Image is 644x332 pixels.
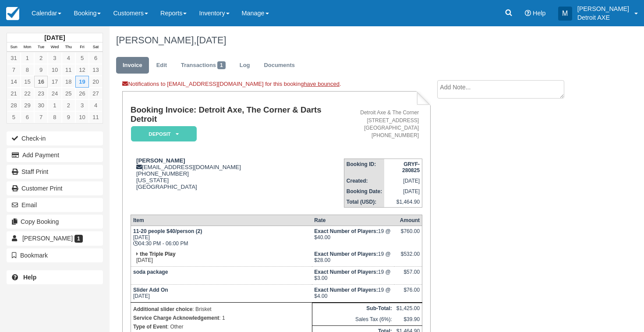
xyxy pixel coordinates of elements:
[21,76,34,88] a: 15
[312,226,394,249] td: 19 @ $40.00
[384,186,422,197] td: [DATE]
[133,322,310,331] p: : Other
[577,13,629,22] p: Detroit AXE
[131,215,312,226] th: Item
[314,269,378,275] strong: Exact Number of Players
[344,186,384,197] th: Booking Date:
[34,52,48,64] a: 2
[116,57,149,74] a: Invoice
[7,111,21,123] a: 5
[7,215,103,229] button: Copy Booking
[136,157,185,164] strong: [PERSON_NAME]
[89,42,103,52] th: Sat
[34,99,48,111] a: 30
[48,111,61,123] a: 8
[314,287,378,293] strong: Exact Number of Players
[384,176,422,186] td: [DATE]
[48,88,61,99] a: 24
[48,76,61,88] a: 17
[7,76,21,88] a: 14
[133,314,310,322] p: : 1
[89,64,103,76] a: 13
[89,88,103,99] a: 27
[48,64,61,76] a: 10
[312,303,394,314] th: Sub-Total:
[75,99,89,111] a: 3
[62,64,75,76] a: 11
[7,270,103,284] a: Help
[7,148,103,162] button: Add Payment
[133,306,192,312] strong: Additional slider choice
[62,42,75,52] th: Thu
[34,88,48,99] a: 23
[133,269,168,275] strong: soda package
[196,35,226,46] span: [DATE]
[21,42,34,52] th: Mon
[116,35,586,46] h1: [PERSON_NAME],
[396,287,420,300] div: $76.00
[62,88,75,99] a: 25
[394,303,422,314] td: $1,425.00
[7,88,21,99] a: 21
[133,287,168,293] strong: Slider Add On
[21,88,34,99] a: 22
[131,284,312,302] td: [DATE]
[74,235,83,243] span: 1
[217,61,226,69] span: 1
[75,76,89,88] a: 19
[396,251,420,264] div: $532.00
[257,57,301,74] a: Documents
[48,99,61,111] a: 1
[7,231,103,245] a: [PERSON_NAME] 1
[7,165,103,179] a: Staff Print
[62,99,75,111] a: 2
[312,284,394,302] td: 19 @ $4.00
[314,251,378,257] strong: Exact Number of Players
[21,64,34,76] a: 8
[233,57,257,74] a: Log
[21,52,34,64] a: 1
[312,215,394,226] th: Rate
[7,198,103,212] button: Email
[304,81,340,87] a: have bounced
[312,249,394,267] td: 19 @ $28.00
[533,10,546,17] span: Help
[347,109,419,139] address: Detroit Axe & The Corner [STREET_ADDRESS] [GEOGRAPHIC_DATA] [PHONE_NUMBER]
[6,7,19,20] img: checkfront-main-nav-mini-logo.png
[344,197,384,208] th: Total (USD):
[23,274,36,281] b: Help
[558,7,572,21] div: M
[75,52,89,64] a: 5
[131,126,194,142] a: Deposit
[7,131,103,145] button: Check-in
[131,106,344,124] h1: Booking Invoice: Detroit Axe, The Corner & Darts Detroit
[75,64,89,76] a: 12
[89,52,103,64] a: 6
[394,314,422,325] td: $39.90
[314,228,378,234] strong: Exact Number of Players
[133,315,219,321] strong: Service Charge Acknowledgement
[7,181,103,195] a: Customer Print
[131,249,312,267] td: [DATE]
[7,52,21,64] a: 31
[394,215,422,226] th: Amount
[131,126,197,141] em: Deposit
[133,305,310,314] p: : Brisket
[7,64,21,76] a: 7
[89,111,103,123] a: 11
[312,314,394,325] td: Sales Tax (6%):
[34,64,48,76] a: 9
[122,80,430,91] div: Notifications to [EMAIL_ADDRESS][DOMAIN_NAME] for this booking .
[7,42,21,52] th: Sun
[48,52,61,64] a: 3
[133,228,202,234] strong: 11-20 people $40/person (2)
[62,111,75,123] a: 9
[75,42,89,52] th: Fri
[34,42,48,52] th: Tue
[174,57,232,74] a: Transactions1
[140,251,175,257] strong: the Triple Play
[344,176,384,186] th: Created:
[34,111,48,123] a: 7
[396,228,420,241] div: $760.00
[384,197,422,208] td: $1,464.90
